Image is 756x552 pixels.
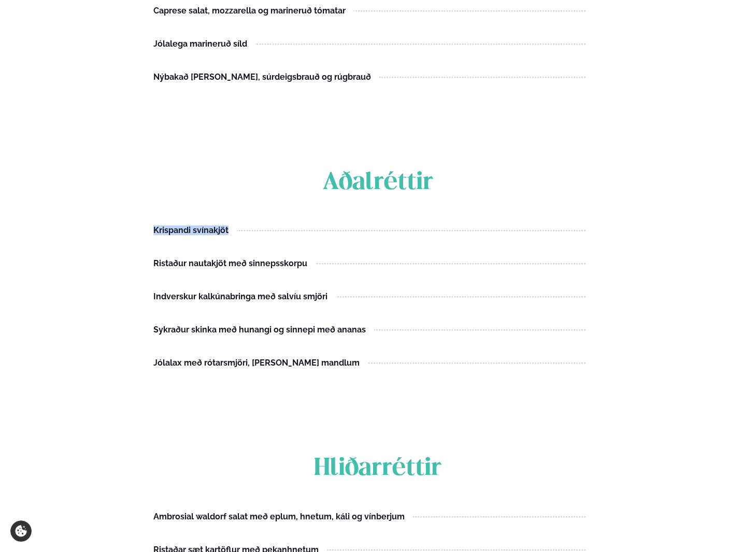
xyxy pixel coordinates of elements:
[153,259,307,268] div: Ristaður nautakjöt með sinnepsskorpu
[10,520,32,542] a: Cookie settings
[153,40,247,48] div: Jólalega marineruð síld
[323,171,433,194] span: Aðalréttir
[153,226,229,235] div: Krispandi svínakjöt
[153,293,327,301] div: Indverskur kalkúnabringa með salvíu smjöri
[153,359,360,367] div: Jólalax með rótarsmjöri, [PERSON_NAME] mandlum
[153,73,371,81] div: Nýbakað [PERSON_NAME], súrdeigsbrauð og rúgbrauð
[153,7,346,15] div: Caprese salat, mozzarella og marineruð tómatar
[314,457,441,480] span: Hliðarréttir
[153,326,366,334] div: Sykraður skinka með hunangi og sinnepi með ananas
[153,513,405,521] div: Ambrosial waldorf salat með eplum, hnetum, káli og vínberjum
